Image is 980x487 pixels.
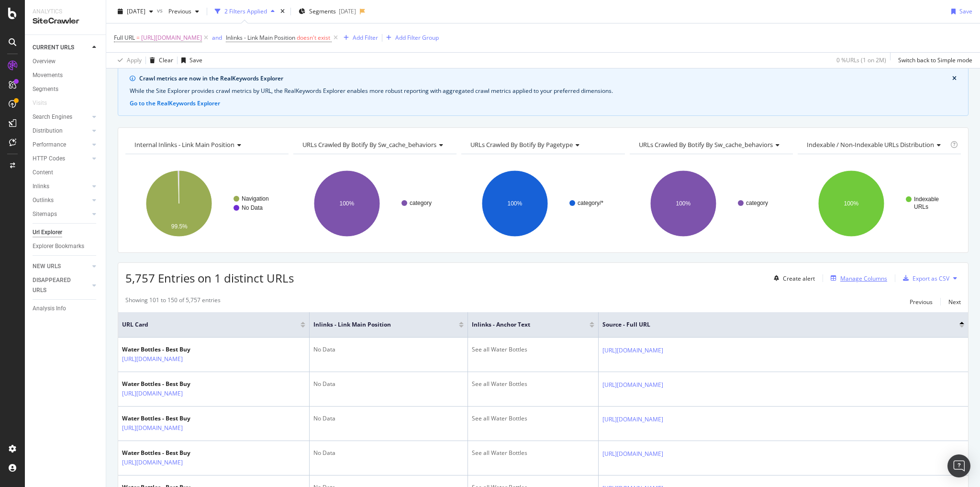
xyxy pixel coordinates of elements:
[33,8,98,16] div: Analytics
[33,154,65,164] div: HTTP Codes
[114,53,142,68] button: Apply
[33,112,89,122] a: Search Engines
[914,196,939,203] text: Indexable
[33,304,66,314] div: Analysis Info
[242,204,263,211] text: No Data
[948,298,961,306] div: Next
[899,271,949,286] button: Export as CSV
[127,7,145,15] span: 2025 Jul. 29th
[33,209,89,219] a: Sitemaps
[33,181,49,192] div: Inlinks
[33,195,89,205] a: Outlinks
[226,34,295,42] span: Inlinks - Link Main Position
[472,414,594,423] div: See all Water Bottles
[293,162,457,245] svg: A chart.
[472,320,575,329] span: Inlinks - Anchor Text
[122,354,183,364] a: [URL][DOMAIN_NAME]
[33,261,89,272] a: NEW URLS
[125,270,294,286] span: 5,757 Entries on 1 distinct URLs
[844,200,858,207] text: 100%
[33,84,99,94] a: Segments
[313,320,445,329] span: Inlinks - Link Main Position
[125,296,221,307] div: Showing 101 to 150 of 5,757 entries
[278,7,287,16] div: times
[33,57,56,67] div: Overview
[827,272,887,284] button: Manage Columns
[798,162,961,245] svg: A chart.
[139,74,952,83] div: Crawl metrics are now in the RealKeywords Explorer
[33,195,54,205] div: Outlinks
[470,140,573,149] span: URLs Crawled By Botify By pagetype
[33,84,58,94] div: Segments
[33,275,89,295] a: DISAPPEARED URLS
[122,320,298,329] span: URL Card
[33,304,99,314] a: Analysis Info
[114,4,157,19] button: [DATE]
[178,53,202,68] button: Save
[33,70,63,80] div: Movements
[395,34,439,42] div: Add Filter Group
[122,380,224,388] div: Water Bottles - Best Buy
[313,345,464,354] div: No Data
[130,99,220,108] button: Go to the RealKeywords Explorer
[508,200,523,207] text: 100%
[468,137,616,152] h4: URLs Crawled By Botify By pagetype
[224,7,267,15] div: 2 Filters Applied
[33,168,53,178] div: Content
[122,458,183,467] a: [URL][DOMAIN_NAME]
[211,4,278,19] button: 2 Filters Applied
[339,7,356,15] div: [DATE]
[33,126,63,136] div: Distribution
[910,296,933,307] button: Previous
[302,140,436,149] span: URLs Crawled By Botify By sw_cache_behaviors
[472,345,594,354] div: See all Water Bottles
[122,423,183,433] a: [URL][DOMAIN_NAME]
[33,227,62,238] div: Url Explorer
[309,7,336,15] span: Segments
[33,227,99,238] a: Url Explorer
[950,72,959,85] button: close banner
[910,298,933,306] div: Previous
[630,162,793,245] svg: A chart.
[840,274,887,283] div: Manage Columns
[602,449,663,459] a: [URL][DOMAIN_NAME]
[894,53,972,68] button: Switch back to Simple mode
[770,271,815,286] button: Create alert
[33,241,84,251] div: Explorer Bookmarks
[578,200,603,206] text: category/*
[33,209,57,219] div: Sitemaps
[602,380,663,390] a: [URL][DOMAIN_NAME]
[639,140,773,149] span: URLs Crawled By Botify By sw_cache_behaviors
[602,346,663,355] a: [URL][DOMAIN_NAME]
[472,449,594,457] div: See all Water Bottles
[836,56,886,64] div: 0 % URLs ( 1 on 2M )
[165,4,203,19] button: Previous
[602,320,945,329] span: Source - Full URL
[122,389,183,398] a: [URL][DOMAIN_NAME]
[301,137,451,152] h4: URLs Crawled By Botify By sw_cache_behaviors
[122,414,224,423] div: Water Bottles - Best Buy
[33,126,89,136] a: Distribution
[125,162,289,245] svg: A chart.
[959,7,972,15] div: Save
[157,6,165,14] span: vs
[33,154,89,164] a: HTTP Codes
[461,162,624,245] svg: A chart.
[947,454,970,477] div: Open Intercom Messenger
[783,274,815,283] div: Create alert
[159,56,173,64] div: Clear
[33,168,99,178] a: Content
[472,380,594,388] div: See all Water Bottles
[914,204,928,210] text: URLs
[33,275,81,295] div: DISAPPEARED URLS
[295,4,360,19] button: Segments[DATE]
[33,241,99,251] a: Explorer Bookmarks
[297,34,330,42] span: doesn't exist
[676,200,690,207] text: 100%
[165,7,191,15] span: Previous
[340,200,355,207] text: 100%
